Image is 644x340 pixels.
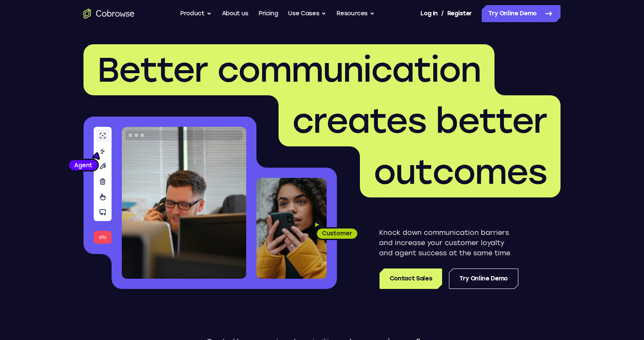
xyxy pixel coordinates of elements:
[420,5,437,22] a: Log In
[447,5,472,22] a: Register
[449,269,518,289] a: Try Online Demo
[83,9,135,19] a: Go to the home page
[379,228,518,258] p: Knock down communication barriers and increase your customer loyalty and agent success at the sam...
[374,151,547,192] span: outcomes
[180,5,212,22] button: Product
[379,269,442,289] a: Contact Sales
[336,5,375,22] button: Resources
[256,178,327,279] img: A customer holding their phone
[259,5,278,22] a: Pricing
[122,127,246,279] img: A customer support agent talking on the phone
[292,100,547,141] span: creates better
[97,49,481,90] span: Better communication
[441,9,444,19] span: /
[288,5,326,22] button: Use Cases
[482,5,561,22] a: Try Online Demo
[222,5,248,22] a: About us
